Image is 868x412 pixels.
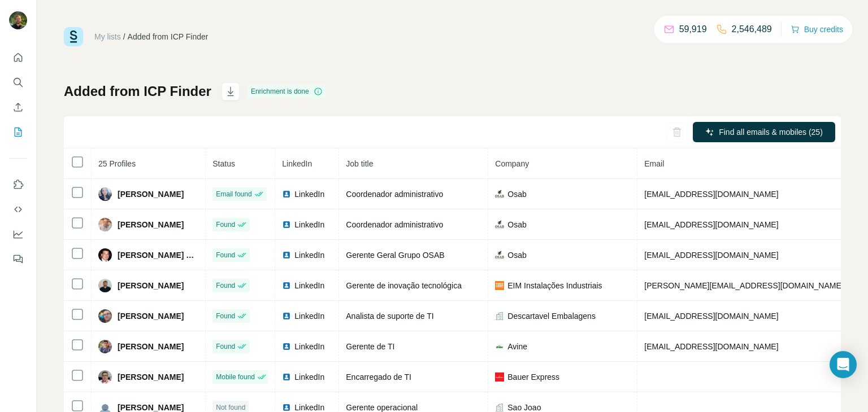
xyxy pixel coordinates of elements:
span: [PERSON_NAME] [118,219,184,230]
span: Gerente operacional [346,403,418,412]
button: Buy credits [791,21,843,37]
button: Enrich CSV [9,97,27,117]
li: / [123,31,125,42]
span: LinkedIn [294,249,324,261]
div: Open Intercom Messenger [830,351,857,378]
span: [EMAIL_ADDRESS][DOMAIN_NAME] [644,190,778,199]
span: [PERSON_NAME] [118,371,184,383]
span: Osab [507,249,526,261]
span: [PERSON_NAME][EMAIL_ADDRESS][DOMAIN_NAME] [644,281,843,290]
span: Find all emails & mobiles (25) [719,126,823,138]
div: Added from ICP Finder [128,31,209,42]
img: LinkedIn logo [282,251,291,260]
p: 59,919 [679,23,707,36]
span: [EMAIL_ADDRESS][DOMAIN_NAME] [644,342,778,351]
span: [EMAIL_ADDRESS][DOMAIN_NAME] [644,220,778,229]
span: Job title [346,159,373,168]
span: Found [216,250,235,260]
span: Email found [216,189,251,199]
span: Found [216,280,235,291]
span: LinkedIn [294,371,324,383]
img: company-logo [495,281,504,290]
img: Surfe Logo [64,27,83,46]
img: company-logo [495,220,504,229]
img: Avatar [98,187,112,201]
span: Coordenador administrativo [346,190,443,199]
span: Encarregado de TI [346,372,411,382]
span: Found [216,311,235,321]
span: Descartavel Embalagens [507,310,596,322]
div: Enrichment is done [248,85,326,98]
span: [PERSON_NAME] [118,189,184,200]
p: 2,546,489 [732,23,772,36]
span: Gerente Geral Grupo OSAB [346,251,444,260]
img: LinkedIn logo [282,190,291,199]
img: company-logo [495,342,504,351]
span: Company [495,159,529,168]
span: Gerente de TI [346,342,394,351]
button: My lists [9,122,27,142]
img: LinkedIn logo [282,403,291,412]
img: company-logo [495,190,504,199]
img: Avatar [98,279,112,292]
button: Find all emails & mobiles (25) [693,122,835,142]
span: 25 Profiles [98,159,136,168]
span: [EMAIL_ADDRESS][DOMAIN_NAME] [644,312,778,321]
span: LinkedIn [294,341,324,352]
img: Avatar [98,218,112,231]
h1: Added from ICP Finder [64,82,211,100]
span: LinkedIn [294,280,324,291]
span: LinkedIn [294,189,324,200]
span: [PERSON_NAME] [118,341,184,352]
span: Avine [507,341,527,352]
button: Quick start [9,47,27,68]
span: Osab [507,189,526,200]
span: LinkedIn [294,310,324,322]
img: LinkedIn logo [282,281,291,290]
a: My lists [94,32,121,41]
span: Coordenador administrativo [346,220,443,229]
span: EIM Instalações Industriais [507,280,602,291]
span: Found [216,220,235,230]
img: LinkedIn logo [282,312,291,321]
span: Analista de suporte de TI [346,312,433,321]
span: [PERSON_NAME] Franca [118,249,198,261]
button: Use Surfe on LinkedIn [9,174,27,195]
img: Avatar [98,370,112,384]
img: LinkedIn logo [282,220,291,229]
span: [PERSON_NAME] [118,310,184,322]
span: Found [216,341,235,352]
span: LinkedIn [294,219,324,230]
button: Search [9,72,27,93]
span: Email [644,159,664,168]
span: [EMAIL_ADDRESS][DOMAIN_NAME] [644,251,778,260]
span: LinkedIn [282,159,312,168]
span: [PERSON_NAME] [118,280,184,291]
img: company-logo [495,372,504,382]
img: Avatar [98,340,112,353]
img: Avatar [98,309,112,323]
span: Gerente de inovação tecnológica [346,281,462,290]
button: Feedback [9,249,27,269]
button: Use Surfe API [9,199,27,220]
img: LinkedIn logo [282,372,291,382]
img: Avatar [9,11,27,29]
img: company-logo [495,251,504,260]
img: LinkedIn logo [282,342,291,351]
span: Mobile found [216,372,255,382]
img: Avatar [98,248,112,262]
span: Osab [507,219,526,230]
span: Status [212,159,235,168]
span: Bauer Express [507,371,559,383]
button: Dashboard [9,224,27,244]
